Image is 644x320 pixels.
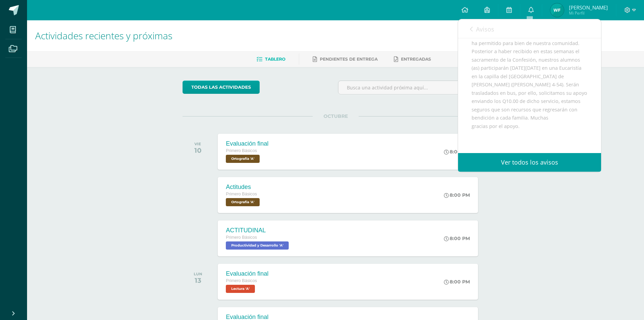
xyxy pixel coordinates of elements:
[394,54,431,65] a: Entregadas
[194,146,201,154] div: 10
[226,155,260,163] span: Ortografía 'A'
[338,81,488,94] input: Busca una actividad próxima aquí...
[444,192,470,198] div: 8:00 PM
[183,81,260,94] a: todas las Actividades
[444,235,470,241] div: 8:00 PM
[476,25,494,33] span: Avisos
[226,285,255,293] span: Lectura 'A'
[313,113,359,119] span: OCTUBRE
[194,272,202,276] div: LUN
[257,54,285,65] a: Tablero
[194,276,202,284] div: 13
[444,149,470,155] div: 8:00 PM
[226,235,257,240] span: Primero Básicos
[226,192,257,196] span: Primero Básicos
[550,3,564,17] img: 83a63e5e881d2b3cd84822e0c7d080d2.png
[265,57,285,62] span: Tablero
[313,54,378,65] a: Pendientes de entrega
[226,198,260,206] span: Ortografía 'A'
[226,270,268,277] div: Evaluación final
[458,153,601,172] a: Ver todos los avisos
[226,278,257,283] span: Primero Básicos
[569,4,608,11] span: [PERSON_NAME]
[226,184,261,191] div: Actitudes
[401,57,431,62] span: Entregadas
[194,142,201,146] div: VIE
[35,29,172,42] span: Actividades recientes y próximas
[569,10,608,16] span: Mi Perfil
[320,57,378,62] span: Pendientes de entrega
[226,241,289,250] span: Productividad y Desarrollo 'A'
[444,279,470,285] div: 8:00 PM
[226,227,290,234] div: ACTITUDINAL
[226,148,257,153] span: Primero Básicos
[226,140,268,147] div: Evaluación final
